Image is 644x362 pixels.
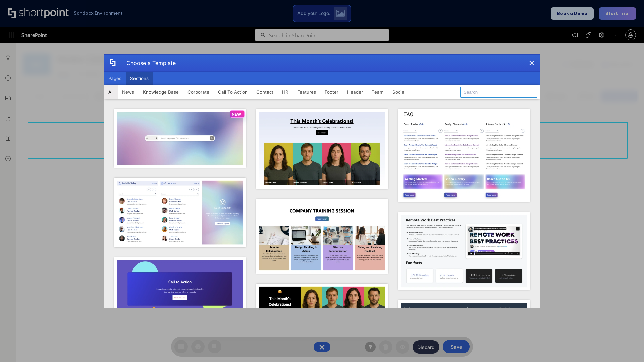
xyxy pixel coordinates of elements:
[388,85,410,99] button: Social
[252,85,278,99] button: Contact
[139,85,183,99] button: Knowledge Base
[460,87,537,98] input: Search
[367,85,388,99] button: Team
[104,54,540,308] div: template selector
[126,72,153,85] button: Sections
[118,85,139,99] button: News
[232,112,243,117] p: NEW!
[610,330,644,362] iframe: Chat Widget
[214,85,252,99] button: Call To Action
[320,85,343,99] button: Footer
[104,72,126,85] button: Pages
[183,85,214,99] button: Corporate
[104,85,118,99] button: All
[343,85,367,99] button: Header
[278,85,293,99] button: HR
[121,55,176,71] div: Choose a Template
[293,85,320,99] button: Features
